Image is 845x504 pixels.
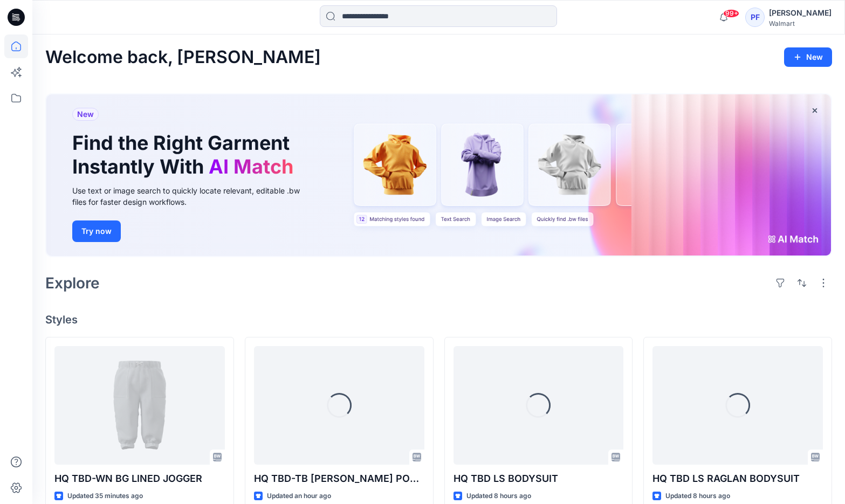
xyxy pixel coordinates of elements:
div: Walmart [769,19,832,27]
button: New [784,47,832,67]
p: Updated an hour ago [267,491,331,502]
a: HQ TBD-WN BG LINED JOGGER [54,346,225,465]
h2: Explore [45,274,100,292]
p: HQ TBD-TB [PERSON_NAME] POCKET TEE [254,471,424,486]
p: Updated 35 minutes ago [67,491,143,502]
p: HQ TBD LS BODYSUIT [454,471,624,486]
span: 99+ [723,9,739,18]
button: Try now [72,220,121,242]
p: Updated 8 hours ago [665,491,730,502]
h4: Styles [45,313,832,326]
p: Updated 8 hours ago [466,491,531,502]
h1: Find the Right Garment Instantly With [72,132,299,178]
div: Use text or image search to quickly locate relevant, editable .bw files for faster design workflows. [72,185,315,208]
p: HQ TBD-WN BG LINED JOGGER [54,471,225,486]
h2: Welcome back, [PERSON_NAME] [45,47,321,67]
div: [PERSON_NAME] [769,6,832,19]
span: AI Match [209,155,293,178]
span: New [77,108,94,121]
div: PF [745,8,765,27]
p: HQ TBD LS RAGLAN BODYSUIT [652,471,823,486]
